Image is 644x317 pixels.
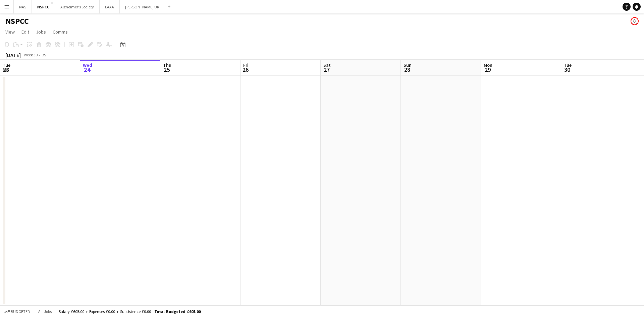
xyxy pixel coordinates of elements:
span: 25 [162,66,171,73]
button: Budgeted [3,308,31,315]
span: 27 [322,66,331,73]
h1: NSPCC [5,16,29,26]
span: Tue [564,62,572,68]
span: 29 [483,66,492,73]
span: Total Budgeted £605.00 [154,309,201,314]
span: 28 [402,66,412,73]
span: 23 [2,66,10,73]
span: All jobs [37,309,53,314]
button: NSPCC [32,0,55,13]
span: View [5,29,15,35]
div: [DATE] [5,52,21,58]
span: Tue [3,62,10,68]
span: Week 39 [22,52,39,57]
div: BST [42,52,48,57]
span: Jobs [36,29,46,35]
button: NAS [14,0,32,13]
a: Edit [19,28,32,36]
app-user-avatar: Emma Butler [631,17,639,25]
a: Jobs [33,28,49,36]
button: [PERSON_NAME] UK [120,0,165,13]
button: Alzheimer's Society [55,0,100,13]
div: Salary £605.00 + Expenses £0.00 + Subsistence £0.00 = [59,309,201,314]
span: Fri [243,62,249,68]
span: Thu [163,62,171,68]
span: Budgeted [11,309,30,314]
span: Wed [83,62,92,68]
span: Comms [53,29,68,35]
span: 24 [82,66,92,73]
span: Edit [21,29,29,35]
span: 26 [242,66,249,73]
a: Comms [50,28,70,36]
span: Sat [323,62,331,68]
button: EAAA [100,0,120,13]
span: 30 [563,66,572,73]
span: Mon [484,62,492,68]
span: Sun [404,62,412,68]
a: View [3,28,17,36]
